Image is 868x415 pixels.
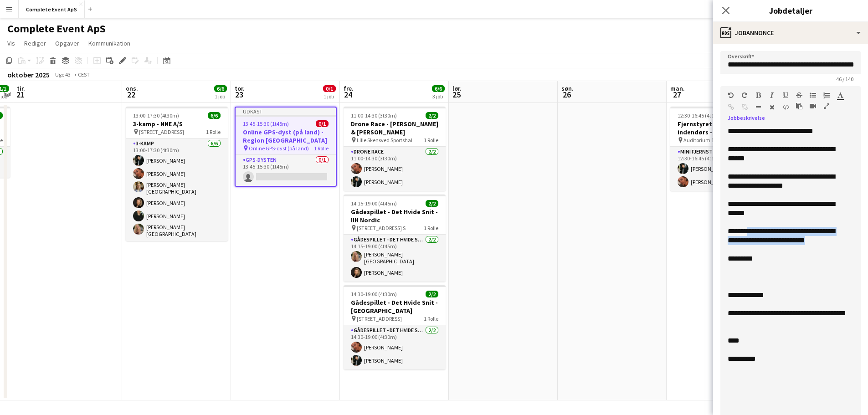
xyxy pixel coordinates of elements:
a: Vis [4,37,19,49]
span: 1 Rolle [206,128,221,135]
span: 2/2 [426,112,438,119]
h3: 3-kamp - NNE A/S [126,120,228,128]
span: 21 [15,89,25,100]
span: 26 [560,89,574,100]
span: 6/6 [208,112,221,119]
button: Complete Event ApS [19,0,85,18]
span: man. [670,84,685,92]
span: tir. [17,84,25,92]
span: 1 Rolle [424,225,438,231]
button: Tekstfarve [837,92,843,99]
button: Indsæt video [810,102,816,110]
button: Ordnet liste [823,92,830,99]
button: Sæt ind som almindelig tekst [796,102,802,110]
app-job-card: 14:15-19:00 (4t45m)2/2Gådespillet - Det Hvide Snit - IIH Nordic [STREET_ADDRESS] S1 RolleGådespil... [344,195,446,282]
span: 1 Rolle [314,145,329,152]
h3: Drone Race - [PERSON_NAME] & [PERSON_NAME] [344,120,446,136]
button: Kursiv [769,92,775,99]
span: 25 [451,89,462,100]
span: 0/1 [316,120,329,127]
span: [STREET_ADDRESS] S [357,225,406,231]
span: 46 / 140 [829,76,861,82]
span: [STREET_ADDRESS] [139,128,184,135]
span: Auditorium 1, Søhuset. [683,137,736,143]
span: Rediger [24,39,46,47]
button: Uordnet liste [810,92,816,99]
span: Uge 43 [51,71,74,78]
span: tor. [235,84,245,92]
app-card-role: Drone Race2/211:00-14:30 (3t30m)[PERSON_NAME][PERSON_NAME] [344,147,446,191]
div: CEST [78,71,90,78]
span: 2/2 [426,291,438,297]
app-job-card: 14:30-19:00 (4t30m)2/2Gådespillet - Det Hvide Snit - [GEOGRAPHIC_DATA] [STREET_ADDRESS]1 RolleGåd... [344,285,446,369]
button: Gentag [741,92,748,99]
h3: Jobdetaljer [713,5,868,16]
button: Fed [755,92,761,99]
span: 13:45-15:30 (1t45m) [243,120,289,127]
span: 1 Rolle [424,137,438,143]
span: 11:00-14:30 (3t30m) [351,112,397,119]
h1: Complete Event ApS [7,22,106,36]
h3: Gådespillet - Det Hvide Snit - IIH Nordic [344,208,446,224]
span: 6/6 [432,85,445,92]
a: Kommunikation [85,37,134,49]
app-card-role: 3-kamp6/613:00-17:30 (4t30m)[PERSON_NAME][PERSON_NAME][PERSON_NAME][GEOGRAPHIC_DATA][PERSON_NAME]... [126,138,228,241]
button: Gennemstreget [796,92,802,99]
span: 12:30-16:45 (4t15m) [678,112,724,119]
span: 14:30-19:00 (4t30m) [351,291,397,297]
span: fre. [344,84,354,92]
app-job-card: 12:30-16:45 (4t15m)2/2Fjernstyret Racerbil - indendørs - ALK Auditorium 1, Søhuset.1 RolleMini Fj... [670,107,772,191]
app-card-role: Gådespillet - Det Hvide Snit2/214:30-19:00 (4t30m)[PERSON_NAME][PERSON_NAME] [344,325,446,369]
span: [STREET_ADDRESS] [357,315,402,322]
span: lør. [452,84,462,92]
button: Fortryd [728,92,734,99]
button: HTML-kode [782,103,789,111]
button: Understregning [782,92,789,99]
div: Jobannonce [713,22,868,44]
div: oktober 2025 [7,70,50,79]
span: søn. [561,84,574,92]
h3: Fjernstyret Racerbil - indendørs - ALK [670,120,772,136]
span: 6/6 [214,85,227,92]
span: 1 Rolle [424,315,438,322]
span: 0/1 [323,85,336,92]
a: Opgaver [51,37,83,49]
h3: Gådespillet - Det Hvide Snit - [GEOGRAPHIC_DATA] [344,298,446,315]
button: Fuld skærm [823,102,830,110]
app-job-card: Udkast13:45-15:30 (1t45m)0/1Online GPS-dyst (på land) - Region [GEOGRAPHIC_DATA] Online GPS-dyst ... [235,107,337,187]
button: Ryd formatering [769,103,775,111]
span: 2/2 [426,200,438,207]
span: 23 [233,89,245,100]
span: Lille Skensved Sportshal [357,137,412,143]
h3: Online GPS-dyst (på land) - Region [GEOGRAPHIC_DATA] [236,128,336,144]
div: 1 job [324,93,335,100]
div: 1 job [215,93,226,100]
app-card-role: GPS-dysten0/113:45-15:30 (1t45m) [236,155,336,186]
span: Vis [7,39,15,47]
button: Vandret linje [755,103,761,111]
a: Rediger [21,37,50,49]
div: 3 job [432,93,444,100]
app-card-role: Gådespillet - Det Hvide Snit2/214:15-19:00 (4t45m)[PERSON_NAME][GEOGRAPHIC_DATA][PERSON_NAME] [344,235,446,282]
span: Opgaver [55,39,79,47]
span: Online GPS-dyst (på land) [249,145,309,152]
span: ons. [126,84,138,92]
span: 24 [342,89,354,100]
span: 22 [124,89,138,100]
span: 27 [669,89,685,100]
app-card-role: Mini Fjernstyret Racerbil2/212:30-16:45 (4t15m)[PERSON_NAME][PERSON_NAME] [670,147,772,191]
app-job-card: 13:00-17:30 (4t30m)6/63-kamp - NNE A/S [STREET_ADDRESS]1 Rolle3-kamp6/613:00-17:30 (4t30m)[PERSON... [126,107,228,241]
div: Udkast [236,108,336,115]
span: 13:00-17:30 (4t30m) [133,112,179,119]
span: 14:15-19:00 (4t45m) [351,200,397,207]
span: Kommunikation [88,39,130,47]
app-job-card: 11:00-14:30 (3t30m)2/2Drone Race - [PERSON_NAME] & [PERSON_NAME] Lille Skensved Sportshal1 RolleD... [344,107,446,191]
